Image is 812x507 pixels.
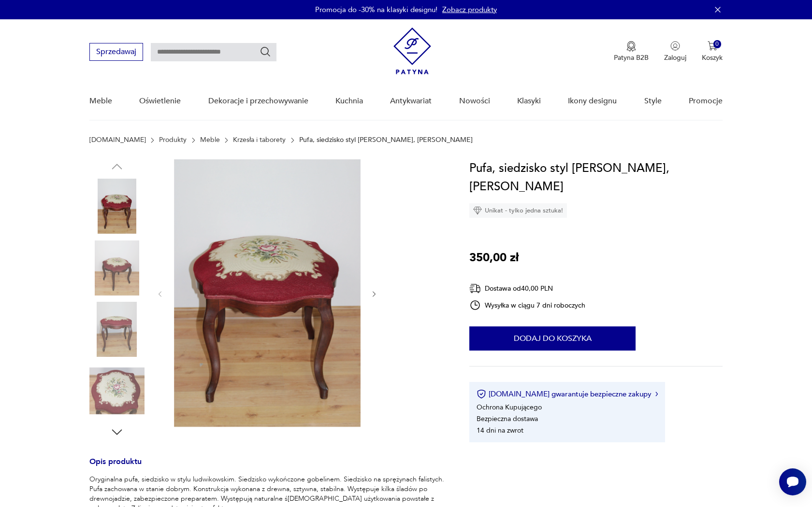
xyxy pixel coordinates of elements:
img: Zdjęcie produktu Pufa, siedzisko styl ludwikowski, gobelin [89,179,145,234]
iframe: Smartsupp widget button [779,468,806,495]
img: Zdjęcie produktu Pufa, siedzisko styl ludwikowski, gobelin [89,240,145,296]
a: Krzesła i taborety [233,136,286,144]
a: Produkty [159,136,187,144]
div: Wysyłka w ciągu 7 dni roboczych [469,299,585,311]
p: Koszyk [702,53,723,62]
a: Meble [200,136,220,144]
li: 14 dni na zwrot [477,426,523,435]
p: Promocja do -30% na klasyki designu! [315,5,437,14]
a: Meble [89,83,112,120]
button: [DOMAIN_NAME] gwarantuje bezpieczne zakupy [477,389,658,399]
img: Ikona certyfikatu [477,389,486,399]
img: Zdjęcie produktu Pufa, siedzisko styl ludwikowski, gobelin [89,302,145,357]
button: Dodaj do koszyka [469,326,636,351]
div: 0 [713,40,722,48]
a: Klasyki [517,83,541,120]
h3: Opis produktu [89,459,446,475]
button: Sprzedawaj [89,43,143,61]
li: Ochrona Kupującego [477,403,542,412]
a: Nowości [459,83,490,120]
img: Zdjęcie produktu Pufa, siedzisko styl ludwikowski, gobelin [89,364,145,419]
a: Oświetlenie [139,83,181,120]
p: 350,00 zł [469,249,519,267]
div: Dostawa od 40,00 PLN [469,282,585,295]
li: Bezpieczna dostawa [477,414,538,423]
a: Sprzedawaj [89,49,143,56]
button: Patyna B2B [614,41,649,62]
button: 0Koszyk [702,41,723,62]
img: Ikona koszyka [708,41,717,51]
a: Antykwariat [390,83,432,120]
p: Zaloguj [664,53,686,62]
button: Szukaj [260,46,271,57]
img: Ikona strzałki w prawo [655,392,658,396]
img: Patyna - sklep z meblami i dekoracjami vintage [393,28,431,74]
img: Ikona medalu [626,41,636,52]
p: Patyna B2B [614,53,649,62]
img: Ikona dostawy [469,282,481,295]
img: Zdjęcie produktu Pufa, siedzisko styl ludwikowski, gobelin [174,159,361,427]
a: Dekoracje i przechowywanie [208,83,308,120]
a: Zobacz produkty [442,5,497,14]
a: [DOMAIN_NAME] [89,136,146,144]
a: Ikony designu [568,83,617,120]
a: Ikona medaluPatyna B2B [614,41,649,62]
button: Zaloguj [664,41,686,62]
p: Pufa, siedzisko styl [PERSON_NAME], [PERSON_NAME] [299,136,473,144]
a: Promocje [689,83,723,120]
img: Ikonka użytkownika [670,41,680,51]
a: Style [644,83,662,120]
div: Unikat - tylko jedna sztuka! [469,203,567,218]
img: Ikona diamentu [473,206,482,215]
a: Kuchnia [335,83,363,120]
h1: Pufa, siedzisko styl [PERSON_NAME], [PERSON_NAME] [469,159,723,196]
